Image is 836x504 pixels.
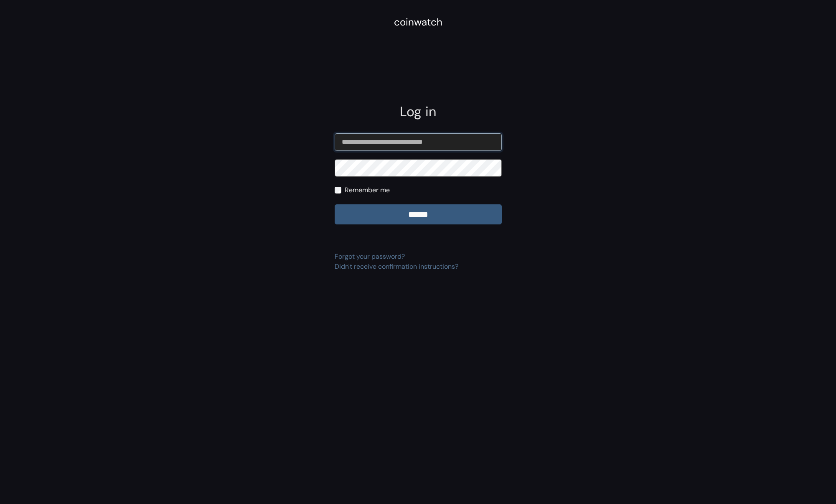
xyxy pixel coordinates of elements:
label: Remember me [345,185,390,195]
h2: Log in [335,104,502,120]
a: Didn't receive confirmation instructions? [335,262,458,271]
a: Forgot your password? [335,252,405,261]
a: coinwatch [394,19,442,28]
div: coinwatch [394,15,442,30]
